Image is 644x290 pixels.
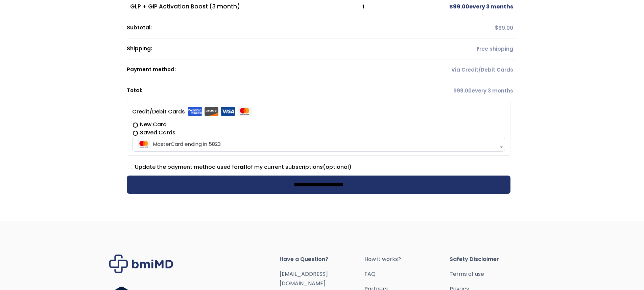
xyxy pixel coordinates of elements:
[280,270,328,287] a: [EMAIL_ADDRESS][DOMAIN_NAME]
[127,80,388,101] th: Total:
[109,255,173,273] img: Brand Logo
[453,87,472,94] span: 99.00
[495,24,513,31] span: 99.00
[388,59,517,80] td: Via Credit/Debit Cards
[128,163,352,171] label: Update the payment method used for of my current subscriptions
[134,137,503,151] span: MasterCard ending in 5823
[188,107,202,116] img: amex.svg
[495,24,498,31] span: $
[127,59,388,80] th: Payment method:
[132,129,505,137] label: Saved Cards
[323,163,352,171] span: (optional)
[132,137,505,152] span: MasterCard ending in 5823
[364,255,450,264] a: How it works?
[132,106,252,117] label: Credit/Debit Cards
[449,3,453,10] span: $
[240,163,247,171] strong: all
[388,38,517,59] td: Free shipping
[388,80,517,101] td: every 3 months
[450,255,535,264] span: Safety Disclaimer
[127,38,388,59] th: Shipping:
[449,3,469,10] span: 99.00
[221,107,235,116] img: visa.svg
[204,107,219,116] img: discover.svg
[127,18,388,38] th: Subtotal:
[364,269,450,279] a: FAQ
[450,269,535,279] a: Terms of use
[453,87,457,94] span: $
[237,107,252,116] img: mastercard.svg
[280,255,365,264] span: Have a Question?
[132,121,505,129] label: New Card
[128,165,132,169] input: Update the payment method used forallof my current subscriptions(optional)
